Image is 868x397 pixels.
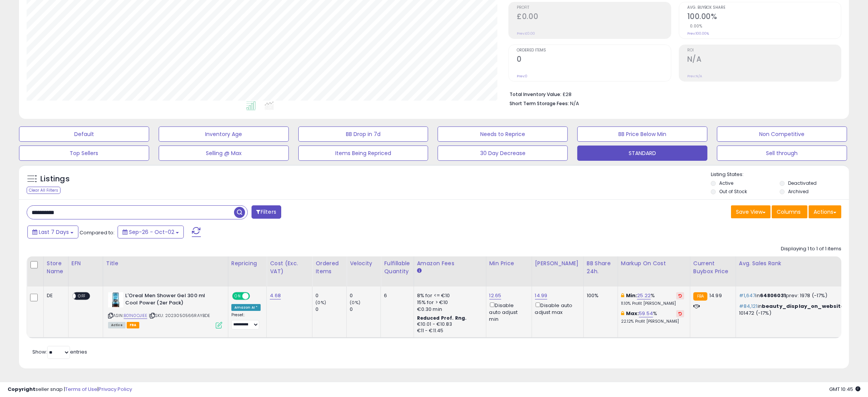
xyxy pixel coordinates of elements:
div: 15% for > €10 [417,299,480,306]
p: Listing States: [711,171,849,178]
label: Active [719,180,733,186]
div: seller snap | | [8,386,132,393]
button: Filters [252,205,281,219]
span: All listings currently available for purchase on Amazon [108,322,126,328]
p: 22.12% Profit [PERSON_NAME] [621,319,684,324]
p: in prev: 101472 (-17%) [739,303,857,317]
div: Velocity [350,259,377,267]
div: Store Name [47,259,65,275]
div: 0 [350,292,381,299]
div: 0 [315,306,346,313]
button: Selling @ Max [159,146,289,161]
strong: Copyright [8,386,35,393]
th: The percentage added to the cost of goods (COGS) that forms the calculator for Min & Max prices. [618,256,690,287]
b: L'Oreal Men Shower Gel 300 ml Cool Power (2er Pack) [125,292,218,308]
div: Disable auto adjust max [535,301,578,316]
label: Archived [788,188,809,195]
div: BB Share 24h. [587,259,615,275]
span: Columns [777,208,801,216]
div: Cost (Exc. VAT) [270,259,309,275]
div: Preset: [231,312,261,329]
button: Sep-26 - Oct-02 [118,226,184,239]
h2: N/A [687,55,841,65]
div: Amazon AI * [231,304,261,311]
div: ASIN: [108,292,222,328]
div: €11 - €11.45 [417,328,480,334]
span: Last 7 Days [39,228,69,236]
a: B01N0OJIEE [124,312,148,319]
span: #1,647 [739,292,756,299]
a: 14.99 [535,292,548,299]
span: beauty_display_on_website [762,303,844,310]
b: Total Inventory Value: [510,91,561,98]
div: Displaying 1 to 1 of 1 items [781,245,841,253]
div: Markup on Cost [621,259,687,267]
h2: 0 [517,55,671,65]
div: 0 [350,306,381,313]
small: Prev: 100.00% [687,31,709,36]
div: Clear All Filters [27,187,61,194]
button: Columns [772,205,807,218]
a: 25.22 [637,292,651,299]
div: Current Buybox Price [693,259,733,275]
span: N/A [570,100,579,107]
small: Prev: N/A [687,74,702,78]
div: €0.30 min [417,306,480,313]
div: Min Price [489,259,529,267]
span: ROI [687,48,841,53]
div: Title [106,259,225,267]
button: Inventory Age [159,126,289,142]
div: 0 [315,292,346,299]
a: 12.65 [489,292,502,299]
button: Items Being Repriced [298,146,428,161]
button: Non Competitive [717,126,847,142]
label: Deactivated [788,180,817,186]
button: BB Price Below Min [577,126,707,142]
span: OFF [248,293,261,299]
small: Amazon Fees. [417,267,422,274]
div: Disable auto adjust min [489,301,526,323]
div: % [621,292,684,306]
div: % [621,310,684,324]
button: Default [19,126,149,142]
p: 11.10% Profit [PERSON_NAME] [621,301,684,306]
small: 0.00% [687,23,702,29]
span: 64806031 [760,292,786,299]
a: 59.54 [639,310,653,317]
div: EFN [72,259,100,267]
small: Prev: £0.00 [517,31,535,36]
small: (0%) [350,299,360,306]
b: Reduced Prof. Rng. [417,315,467,321]
div: 100% [587,292,612,299]
span: FBA [127,322,140,328]
button: BB Drop in 7d [298,126,428,142]
span: Ordered Items [517,48,671,53]
span: Compared to: [80,229,115,236]
span: 14.99 [709,292,722,299]
div: Ordered Items [315,259,343,275]
small: FBA [693,292,707,301]
button: STANDARD [577,146,707,161]
small: (0%) [315,299,326,306]
a: Privacy Policy [99,386,132,393]
h2: £0.00 [517,12,671,22]
button: Needs to Reprice [438,126,568,142]
img: 41iuMvCoFcL._SL40_.jpg [108,292,123,307]
button: Top Sellers [19,146,149,161]
button: Actions [809,205,841,218]
p: in prev: 1978 (-17%) [739,292,857,299]
a: Terms of Use [65,386,97,393]
span: 2025-10-10 10:45 GMT [829,386,860,393]
button: Sell through [717,146,847,161]
span: #84,121 [739,303,758,310]
div: Avg. Sales Rank [739,259,860,267]
span: Profit [517,6,671,10]
h2: 100.00% [687,12,841,22]
button: 30 Day Decrease [438,146,568,161]
b: Short Term Storage Fees: [510,100,569,107]
a: 4.68 [270,292,281,299]
span: Sep-26 - Oct-02 [129,228,174,236]
b: Max: [626,310,639,317]
label: Out of Stock [719,188,747,195]
li: £28 [510,89,836,98]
